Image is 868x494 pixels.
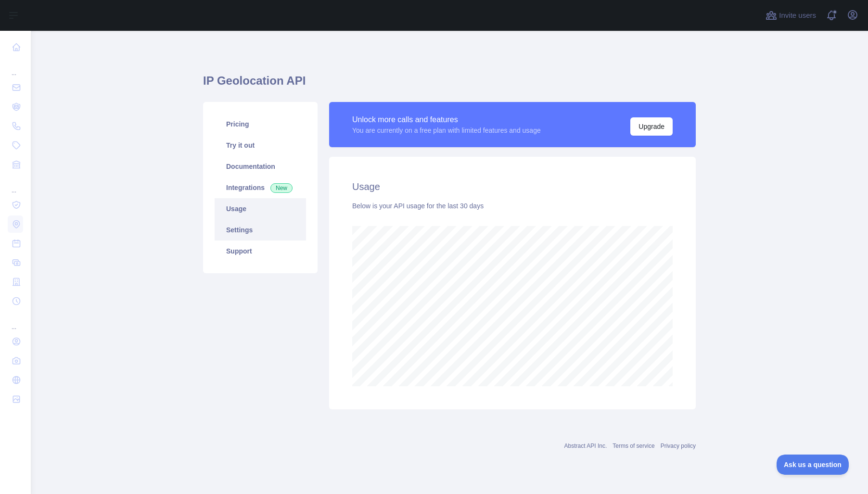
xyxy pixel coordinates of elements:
[215,135,306,156] a: Try it out
[764,8,818,23] button: Invite users
[8,175,23,194] div: ...
[661,443,696,449] a: Privacy policy
[352,201,673,211] div: Below is your API usage for the last 30 days
[215,114,306,135] a: Pricing
[8,312,23,331] div: ...
[215,156,306,177] a: Documentation
[8,58,23,77] div: ...
[215,198,306,219] a: Usage
[630,117,673,136] button: Upgrade
[613,443,654,449] a: Terms of service
[352,180,673,193] h2: Usage
[215,241,306,262] a: Support
[779,10,816,21] span: Invite users
[270,183,293,193] span: New
[352,114,541,126] div: Unlock more calls and features
[352,126,541,135] div: You are currently on a free plan with limited features and usage
[203,73,696,96] h1: IP Geolocation API
[215,219,306,241] a: Settings
[564,443,607,449] a: Abstract API Inc.
[215,177,306,198] a: Integrations New
[777,455,849,475] iframe: Toggle Customer Support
